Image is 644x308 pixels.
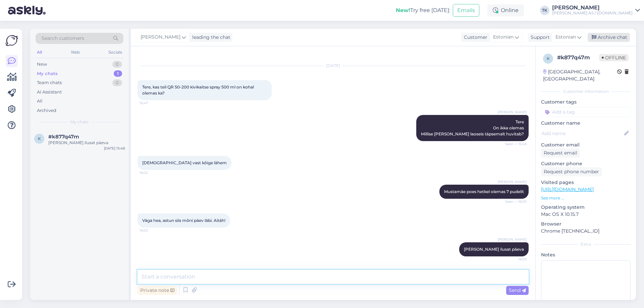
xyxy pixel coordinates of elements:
div: Socials [107,48,123,57]
div: TK [540,6,549,15]
div: Archived [37,107,56,114]
span: Estonian [493,34,514,41]
div: leading the chat [190,34,230,41]
div: 0 [112,61,122,68]
div: Private note [138,286,177,295]
span: Seen ✓ 16:03 [501,199,527,204]
span: Send [509,287,526,293]
span: Search customers [42,35,84,42]
div: [DATE] [138,63,529,69]
p: Customer phone [541,160,631,167]
div: My chats [37,70,58,77]
div: Request email [541,148,580,158]
span: k [547,56,550,61]
span: 16:03 [501,257,527,262]
p: Chrome [TECHNICAL_ID] [541,228,631,235]
div: 1 [114,70,122,77]
div: [PERSON_NAME] ilusat päeva [48,140,125,146]
p: Mac OS X 10.15.7 [541,211,631,218]
p: Browser [541,221,631,228]
span: Seen ✓ 15:48 [501,141,527,146]
b: New! [396,7,410,13]
img: Askly Logo [5,34,18,47]
div: [PERSON_NAME] [552,5,633,10]
div: All [36,48,43,57]
div: # k877q47m [557,54,599,62]
div: Support [528,34,550,41]
span: 15:47 [140,101,165,106]
div: Team chats [37,79,62,86]
span: Mustamäe poes hetkel olemas 7 pudelit [444,189,524,194]
input: Add name [541,130,623,137]
span: 16:03 [140,228,165,233]
span: Offline [599,54,629,61]
div: Web [69,48,81,57]
div: Archive chat [588,33,630,42]
span: Estonian [555,34,576,41]
div: [PERSON_NAME] AS / [DOMAIN_NAME] [552,10,633,16]
p: Customer email [541,141,631,148]
button: Emails [453,4,479,17]
span: 16:02 [140,170,165,175]
div: Customer information [541,88,631,95]
p: Notes [541,251,631,258]
p: Customer name [541,120,631,127]
div: New [37,61,47,68]
div: Extra [541,241,631,247]
span: [DEMOGRAPHIC_DATA] vast kõige lähem [142,160,227,165]
span: #k877q47m [48,134,79,140]
span: Väga hea, astun siis mõni päev läbi. Aitäh! [142,218,225,223]
div: AI Assistant [37,89,62,96]
span: [PERSON_NAME] [141,34,180,41]
span: [PERSON_NAME] [498,237,527,242]
span: Tere, kas teil QR 50-200 kivikaitse spray 500 ml on kohal olemas ka? [142,84,255,96]
div: Request phone number [541,167,602,176]
div: Online [487,4,524,16]
div: 0 [112,79,122,86]
p: Customer tags [541,99,631,106]
div: All [37,98,43,105]
a: [PERSON_NAME][PERSON_NAME] AS / [DOMAIN_NAME] [552,5,640,16]
div: [DATE] 15:48 [104,146,125,151]
span: My chats [70,119,89,125]
input: Add a tag [541,107,631,117]
span: [PERSON_NAME] [498,110,527,115]
div: [GEOGRAPHIC_DATA], [GEOGRAPHIC_DATA] [543,68,617,82]
div: Customer [461,34,487,41]
span: [PERSON_NAME] [498,179,527,184]
a: [URL][DOMAIN_NAME] [541,186,594,192]
p: See more ... [541,195,631,201]
span: [PERSON_NAME] ilusat päeva [464,247,524,252]
div: Try free [DATE]: [396,6,450,14]
p: Visited pages [541,179,631,186]
p: Operating system [541,204,631,211]
span: k [38,136,41,141]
